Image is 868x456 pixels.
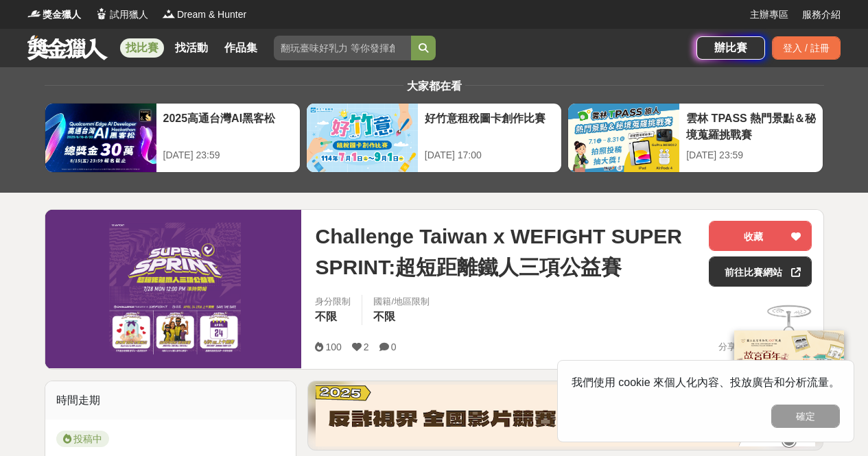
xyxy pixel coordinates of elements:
span: 不限 [315,311,337,322]
span: 2 [364,341,369,352]
img: Logo [27,7,41,21]
img: 968ab78a-c8e5-4181-8f9d-94c24feca916.png [734,331,844,422]
span: 大家都在看 [403,80,465,92]
span: 分享至 [718,337,745,357]
div: 身分限制 [315,295,351,309]
span: 投稿中 [56,431,109,447]
div: [DATE] 17:00 [425,148,554,163]
span: Dream & Hunter [177,8,246,22]
div: 時間走期 [45,381,296,420]
span: Challenge Taiwan x WEFIGHT SUPER SPRINT:超短距離鐵人三項公益賽 [315,221,698,283]
span: 我們使用 cookie 來個人化內容、投放廣告和分析流量。 [572,376,840,388]
a: Logo試用獵人 [95,8,148,22]
a: 辦比賽 [696,36,765,60]
input: 翻玩臺味好乳力 等你發揮創意！ [274,36,411,60]
a: 前往比賽網站 [709,256,812,287]
button: 確定 [771,405,840,428]
img: Cover Image [45,210,302,368]
img: Logo [95,7,108,21]
span: 不限 [373,311,395,322]
a: 找比賽 [120,38,164,58]
div: 好竹意租稅圖卡創作比賽 [425,110,554,141]
div: 登入 / 註冊 [772,36,841,60]
span: 0 [391,341,397,352]
span: 獎金獵人 [43,8,81,22]
div: 雲林 TPASS 熱門景點＆秘境蒐羅挑戰賽 [686,110,816,141]
img: 760c60fc-bf85-49b1-bfa1-830764fee2cd.png [316,385,815,446]
a: 服務介紹 [802,8,841,22]
a: 主辦專區 [750,8,788,22]
span: 100 [325,341,341,352]
div: 2025高通台灣AI黑客松 [163,110,293,141]
div: 國籍/地區限制 [373,295,430,309]
a: Logo獎金獵人 [27,8,81,22]
div: [DATE] 23:59 [686,148,816,163]
a: 好竹意租稅圖卡創作比賽[DATE] 17:00 [306,103,562,173]
a: 雲林 TPASS 熱門景點＆秘境蒐羅挑戰賽[DATE] 23:59 [567,103,823,173]
a: 找活動 [169,38,213,58]
button: 收藏 [709,221,812,251]
a: 作品集 [219,38,263,58]
img: Logo [162,7,176,21]
a: 2025高通台灣AI黑客松[DATE] 23:59 [45,103,301,173]
div: [DATE] 23:59 [163,148,293,163]
span: 試用獵人 [110,8,148,22]
a: LogoDream & Hunter [162,8,246,22]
